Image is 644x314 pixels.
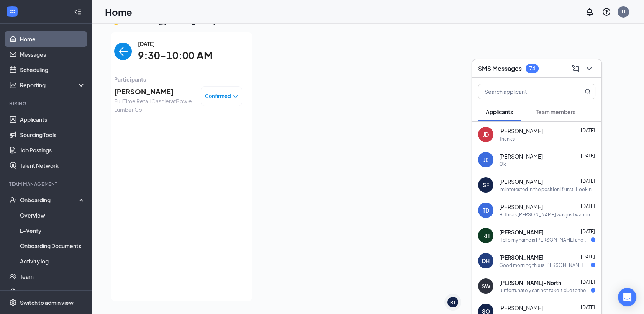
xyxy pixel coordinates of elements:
[20,62,85,77] a: Scheduling
[618,288,636,306] div: Open Intercom Messenger
[20,127,85,142] a: Sourcing Tools
[20,253,85,269] a: Activity log
[114,75,242,83] span: Participants
[205,92,231,100] span: Confirmed
[602,7,611,16] svg: QuestionInfo
[9,196,17,204] svg: UserCheck
[499,127,543,135] span: [PERSON_NAME]
[20,238,85,253] a: Onboarding Documents
[581,153,595,159] span: [DATE]
[499,211,595,218] div: Hi this is [PERSON_NAME] was just wanting to check on my application
[499,203,543,211] span: [PERSON_NAME]
[74,8,82,16] svg: Collapse
[105,5,132,18] h1: Home
[9,100,84,107] div: Hiring
[499,237,591,243] div: Hello my name is [PERSON_NAME] and was checking on the application I completed?
[585,88,591,95] svg: MagnifyingGlass
[450,299,456,306] div: RT
[9,181,84,187] div: Team Management
[581,229,595,234] span: [DATE]
[483,181,489,189] div: SF
[114,97,195,114] span: Full Time Retail Cashier at Bowie Lumber Co
[20,31,85,47] a: Home
[482,232,490,239] div: RH
[499,152,543,160] span: [PERSON_NAME]
[20,112,85,127] a: Applicants
[585,7,594,16] svg: Notifications
[20,223,85,238] a: E-Verify
[499,178,543,185] span: [PERSON_NAME]
[233,94,238,100] span: down
[20,142,85,158] a: Job Postings
[114,86,195,97] span: [PERSON_NAME]
[483,156,488,164] div: JE
[499,186,595,193] div: Im interested in the position if ur still looking to hire
[581,279,595,285] span: [DATE]
[8,8,16,15] svg: WorkstreamLogo
[20,208,85,223] a: Overview
[20,47,85,62] a: Messages
[581,128,595,133] span: [DATE]
[499,279,561,286] span: [PERSON_NAME]-North
[581,254,595,260] span: [DATE]
[581,178,595,184] span: [DATE]
[529,65,535,72] div: 74
[138,39,213,48] span: [DATE]
[499,228,544,236] span: [PERSON_NAME]
[583,62,595,75] button: ChevronDown
[482,282,490,290] div: SW
[20,299,74,306] div: Switch to admin view
[478,84,569,99] input: Search applicant
[483,131,489,138] div: JD
[20,158,85,173] a: Talent Network
[20,81,86,89] div: Reporting
[9,81,17,89] svg: Analysis
[20,196,79,204] div: Onboarding
[482,257,490,265] div: DH
[581,203,595,209] span: [DATE]
[20,284,85,299] a: Documents
[499,136,515,142] div: Thanks
[9,299,17,306] svg: Settings
[499,161,506,167] div: Ok
[536,108,575,115] span: Team members
[499,304,543,312] span: [PERSON_NAME]
[138,48,213,64] span: 9:30-10:00 AM
[114,43,132,60] button: back-button
[581,304,595,310] span: [DATE]
[499,253,544,261] span: [PERSON_NAME]
[569,62,582,75] button: ComposeMessage
[499,262,591,268] div: Good morning this is [PERSON_NAME] I submitted two applications for your company and was wanting ...
[483,206,489,214] div: TD
[20,269,85,284] a: Team
[571,64,580,73] svg: ComposeMessage
[478,64,522,73] h3: SMS Messages
[585,64,594,73] svg: ChevronDown
[622,8,625,15] div: LI
[486,108,513,115] span: Applicants
[499,287,591,294] div: I unfortunately can not take it due to the hourly pay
